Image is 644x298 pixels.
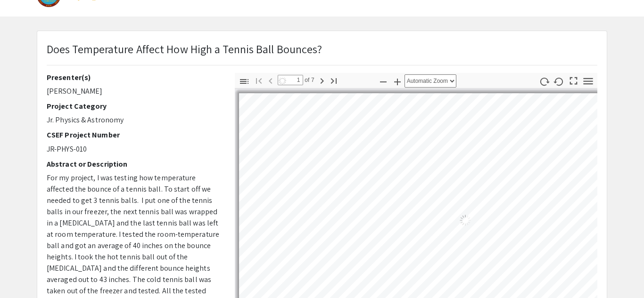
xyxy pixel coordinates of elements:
h2: Presenter(s) [47,73,221,82]
button: Switch to Presentation Mode [566,73,582,87]
h2: CSEF Project Number [47,130,221,139]
button: Tools [580,74,596,88]
select: Zoom [405,74,456,88]
button: Previous Page [263,73,279,87]
button: Zoom Out [375,74,391,88]
h2: Project Category [47,102,221,111]
button: Rotate Counterclockwise [551,74,567,88]
p: Does Temperature Affect How High a Tennis Ball Bounces? [47,40,322,57]
button: Zoom In [389,74,405,88]
input: Page [278,75,303,85]
button: Toggle Sidebar [236,74,252,88]
button: Go to First Page [251,73,267,87]
h2: Abstract or Description [47,160,221,169]
p: JR-PHYS-010 [47,144,221,155]
p: Jr. Physics & Astronomy [47,114,221,126]
p: [PERSON_NAME] [47,86,221,97]
button: Next Page [314,73,330,87]
span: of 7 [303,75,314,85]
button: Rotate Clockwise [537,74,553,88]
button: Go to Last Page [326,73,342,87]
